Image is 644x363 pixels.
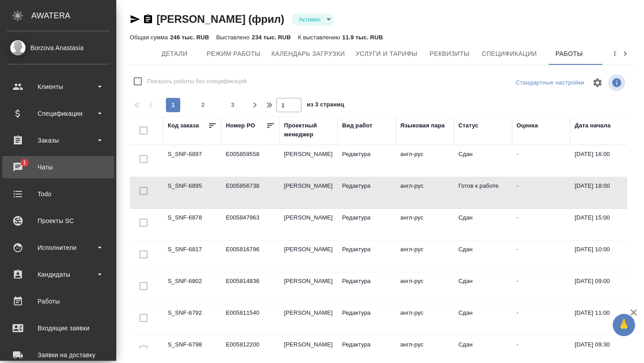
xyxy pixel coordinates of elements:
div: Кандидаты [7,268,110,281]
td: англ-рус [396,145,454,177]
td: [PERSON_NAME] [280,177,338,208]
div: Входящие заявки [7,321,110,335]
td: Сдан [454,272,512,304]
div: Todo [7,187,110,201]
a: Todo [2,183,114,205]
span: 🙏 [616,316,631,334]
a: - [517,182,518,189]
div: Статус [458,121,479,130]
p: Редактура [342,340,391,349]
td: англ-рус [396,304,454,335]
span: 1 [17,158,31,167]
a: - [517,151,518,157]
div: Активен [292,13,334,25]
td: E005859558 [221,145,280,177]
td: Готов к работе [454,177,512,208]
button: 3 [226,98,240,112]
td: [PERSON_NAME] [280,272,338,304]
button: Активен [296,16,323,23]
p: Редактура [342,308,391,317]
td: S_SNF-6878 [163,209,221,240]
td: S_SNF-6895 [163,177,221,208]
td: Сдан [454,145,512,177]
span: Работы [548,48,591,59]
button: 2 [196,98,210,112]
div: Borzova Anastasia [7,43,110,53]
td: [PERSON_NAME] [280,209,338,240]
td: англ-рус [396,272,454,304]
a: Проекты SC [2,210,114,232]
span: Календарь загрузки [271,48,345,59]
div: Проектный менеджер [284,121,333,139]
div: Чаты [7,160,110,174]
span: Спецификации [482,48,537,59]
span: Детали [153,48,196,59]
td: [PERSON_NAME] [280,145,338,177]
td: [PERSON_NAME] [280,304,338,335]
span: 2 [196,101,210,110]
td: E005811540 [221,304,280,335]
a: Работы [2,290,114,312]
div: Заявки на доставку [7,348,110,362]
p: Редактура [342,245,391,254]
div: Проекты SC [7,214,110,228]
td: англ-рус [396,241,454,272]
span: 3 [226,101,240,110]
td: E005856738 [221,177,280,208]
p: К выставлению [298,34,342,41]
p: 234 тыс. RUB [252,34,291,41]
td: E005847963 [221,209,280,240]
span: Режим работы [207,48,261,59]
a: - [517,309,518,316]
td: англ-рус [396,209,454,240]
span: Услуги и тарифы [356,48,417,59]
p: 11.9 тыс. RUB [342,34,383,41]
td: [PERSON_NAME] [280,241,338,272]
a: - [517,278,518,284]
td: S_SNF-6802 [163,272,221,304]
button: 🙏 [613,314,635,336]
a: Входящие заявки [2,317,114,339]
span: Реквизиты [428,48,471,59]
a: 1Чаты [2,156,114,178]
span: из 3 страниц [307,99,344,112]
td: Сдан [454,241,512,272]
div: Вид работ [342,121,373,130]
div: Оценка [517,121,538,130]
p: Общая сумма [130,34,170,41]
td: S_SNF-6897 [163,145,221,177]
p: Редактура [342,277,391,286]
button: Скопировать ссылку для ЯМессенджера [130,14,140,25]
p: Редактура [342,150,391,159]
p: Выставлено [216,34,252,41]
p: Редактура [342,213,391,222]
div: Заказы [7,134,110,147]
div: Номер PO [226,121,255,130]
td: S_SNF-6817 [163,241,221,272]
div: Языковая пара [400,121,445,130]
td: S_SNF-6792 [163,304,221,335]
div: Спецификации [7,107,110,120]
div: Работы [7,295,110,308]
span: Посмотреть информацию [608,74,627,91]
td: E005816796 [221,241,280,272]
button: Скопировать ссылку [143,14,153,25]
div: Дата начала [575,121,610,130]
p: 246 тыс. RUB [170,34,209,41]
p: Редактура [342,181,391,190]
span: Настроить таблицу [587,72,608,93]
div: AWATERA [31,7,116,25]
a: - [517,341,518,348]
div: Исполнители [7,241,110,254]
a: - [517,214,518,221]
div: Код заказа [168,121,199,130]
span: Показать работы без спецификаций [147,77,247,86]
td: англ-рус [396,177,454,208]
div: split button [513,76,587,90]
td: Сдан [454,209,512,240]
td: E005814836 [221,272,280,304]
div: Клиенты [7,80,110,93]
a: [PERSON_NAME] (фрил) [157,13,284,25]
a: - [517,246,518,253]
td: Сдан [454,304,512,335]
